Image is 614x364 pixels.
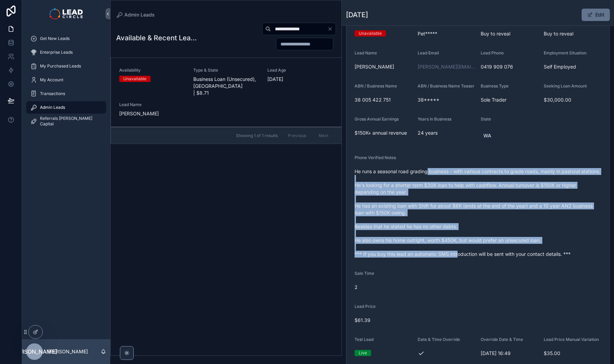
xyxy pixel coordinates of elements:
[40,77,63,83] span: My Account
[26,115,106,127] a: Referrals [PERSON_NAME] Capital
[26,87,106,100] a: Transactions
[355,317,601,324] span: $61.39
[359,350,367,356] div: Live
[40,63,81,69] span: My Purchased Leads
[116,33,197,43] h1: Available & Recent Leads
[26,46,106,59] a: Enterprise Leads
[123,76,146,82] div: Unavailable
[544,30,601,37] span: Buy to reveal
[481,50,504,55] span: Lead Phone
[119,67,185,73] span: Availability
[481,337,523,342] span: Override Date & Time
[193,76,259,96] span: Business Loan (Unsecured), [GEOGRAPHIC_DATA] | $8.71
[26,74,106,86] a: My Account
[481,96,538,103] span: Sole Trader
[111,58,341,127] a: AvailabilityUnavailableType & StateBusiness Loan (Unsecured), [GEOGRAPHIC_DATA] | $8.71Lead Age[D...
[481,350,538,357] span: [DATE] 16:49
[544,96,601,103] span: $30,000.00
[355,155,396,160] span: Phone Verified Notes
[327,26,336,32] button: Clear
[481,83,509,89] span: Business Type
[48,348,88,355] p: [PERSON_NAME]
[50,8,82,19] img: App logo
[355,168,601,258] span: He runs a seasonal road grading business - with various contracts to grade roads, mainly in pasto...
[481,116,491,122] span: State
[119,102,185,107] span: Lead Name
[116,11,155,18] a: Admin Leads
[26,32,106,45] a: Get New Leads
[418,83,474,89] span: ABN / Business Name Teaser
[355,96,412,103] span: 38 005 422 751
[40,116,99,127] span: Referrals [PERSON_NAME] Capital
[483,132,491,139] span: WA
[40,36,70,41] span: Get New Leads
[582,9,610,21] button: Edit
[418,129,475,136] span: 24 years
[481,63,538,70] span: 0419 909 076
[418,337,460,342] span: Date & Time Override
[355,129,412,136] span: $150K+ annual revenue
[124,11,155,18] span: Admin Leads
[355,284,412,291] span: 2
[355,116,399,122] span: Gross Annual Earnings
[355,83,397,89] span: ABN / Business Name
[544,337,599,342] span: Lead Price Manual Variation
[418,50,439,55] span: Lead Email
[40,105,65,110] span: Admin Leads
[481,30,538,37] span: Buy to reveal
[12,347,57,356] span: [PERSON_NAME]
[418,63,475,70] a: [PERSON_NAME][EMAIL_ADDRESS][PERSON_NAME][DOMAIN_NAME]
[544,83,587,89] span: Seeking Loan Amount
[355,304,376,309] span: Lead Price
[544,350,601,357] span: $35.00
[355,271,374,276] span: Sale Time
[40,50,73,55] span: Enterprise Leads
[26,101,106,114] a: Admin Leads
[193,67,259,73] span: Type & State
[267,76,333,83] span: [DATE]
[26,60,106,72] a: My Purchased Leads
[267,67,333,73] span: Lead Age
[544,63,601,70] span: Self Employed
[355,50,377,55] span: Lead Name
[119,110,185,117] span: [PERSON_NAME]
[22,28,110,136] div: scrollable content
[40,91,65,96] span: Transactions
[346,10,368,20] h1: [DATE]
[359,30,382,37] div: Unavailable
[418,116,451,122] span: Years In Business
[236,133,278,138] span: Showing 1 of 1 results
[544,50,586,55] span: Employment Situation
[355,337,373,342] span: Test Lead
[355,63,412,70] span: [PERSON_NAME]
